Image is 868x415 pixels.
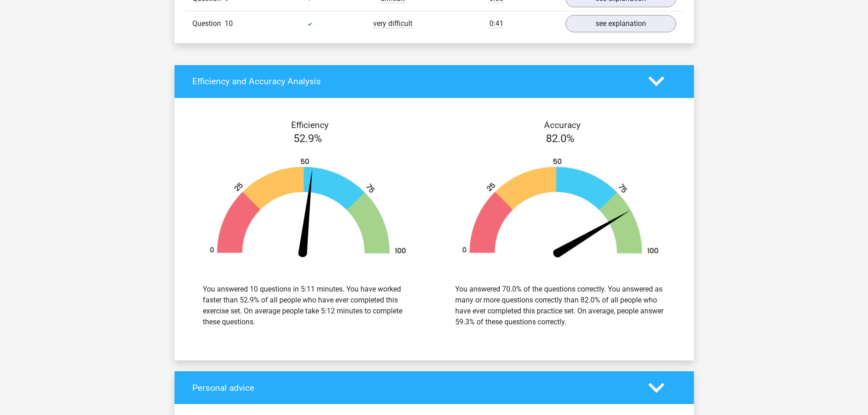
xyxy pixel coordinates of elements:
[373,19,412,28] span: very difficult
[225,19,233,28] span: 10
[455,284,666,328] div: You answered 70.0% of the questions correctly. You answered as many or more questions correctly t...
[192,18,225,29] span: Question
[565,15,676,32] a: see explanation
[195,158,421,262] img: 53.9ef22cf44dd3.png
[489,19,503,28] span: 0:41
[192,383,635,393] h4: Personal advice
[293,132,322,145] span: 52.9%
[192,120,427,130] h4: Efficiency
[546,132,575,145] span: 82.0%
[192,76,635,87] h4: Efficiency and Accuracy Analysis
[448,158,673,262] img: 82.0790d660cc64.png
[203,284,413,328] div: You answered 10 questions in 5:11 minutes. You have worked faster than 52.9% of all people who ha...
[445,120,680,130] h4: Accuracy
